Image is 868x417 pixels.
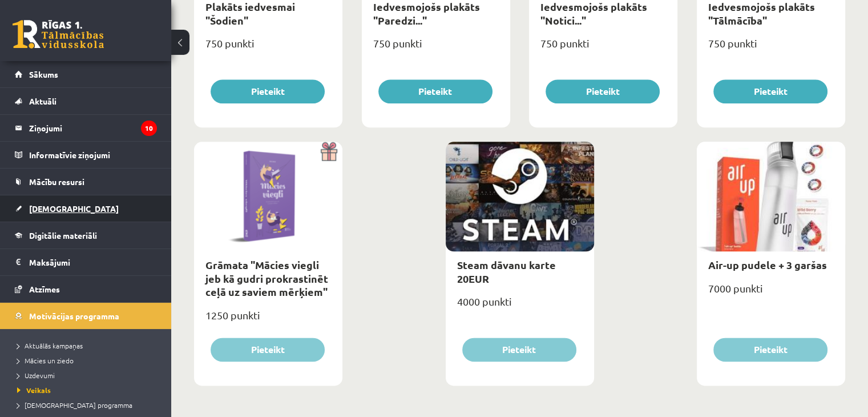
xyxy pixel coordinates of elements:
[194,34,342,62] div: 750 punkti
[15,195,157,222] a: [DEMOGRAPHIC_DATA]
[378,79,492,103] button: Pieteikt
[29,177,84,187] span: Mācību resursi
[697,279,845,307] div: 7000 punkti
[194,306,342,334] div: 1250 punkti
[17,340,160,351] a: Aktuālās kampaņas
[17,355,160,366] a: Mācies un ziedo
[317,142,342,161] img: Dāvana ar pārsteigumu
[17,356,74,365] span: Mācies un ziedo
[15,88,157,114] a: Aktuāli
[29,311,119,321] span: Motivācijas programma
[713,338,827,362] button: Pieteikt
[29,203,119,214] span: [DEMOGRAPHIC_DATA]
[29,96,56,106] span: Aktuāli
[17,400,160,410] a: [DEMOGRAPHIC_DATA] programma
[29,115,157,141] legend: Ziņojumi
[697,34,845,62] div: 750 punkti
[713,79,827,103] button: Pieteikt
[15,276,157,302] a: Atzīmes
[15,249,157,275] a: Maksājumi
[17,371,55,380] span: Uzdevumi
[457,258,556,284] a: Steam dāvanu karte 20EUR
[362,34,510,62] div: 750 punkti
[17,370,160,380] a: Uzdevumi
[17,385,160,395] a: Veikals
[29,230,97,240] span: Digitālie materiāli
[29,284,60,294] span: Atzīmes
[15,61,157,87] a: Sākums
[211,79,325,103] button: Pieteikt
[29,249,157,275] legend: Maksājumi
[205,258,328,298] a: Grāmata "Mācies viegli jeb kā gudri prokrastinēt ceļā uz saviem mērķiem"
[141,121,157,136] i: 10
[15,169,157,195] a: Mācību resursi
[529,34,677,62] div: 750 punkti
[29,69,58,79] span: Sākums
[15,115,157,141] a: Ziņojumi10
[13,20,104,49] a: Rīgas 1. Tālmācības vidusskola
[462,338,576,362] button: Pieteikt
[29,142,157,168] legend: Informatīvie ziņojumi
[17,341,83,350] span: Aktuālās kampaņas
[17,400,132,410] span: [DEMOGRAPHIC_DATA] programma
[17,386,51,395] span: Veikals
[211,338,325,362] button: Pieteikt
[708,258,827,271] a: Air-up pudele + 3 garšas
[546,79,660,103] button: Pieteikt
[15,222,157,248] a: Digitālie materiāli
[446,292,594,320] div: 4000 punkti
[15,303,157,329] a: Motivācijas programma
[15,142,157,168] a: Informatīvie ziņojumi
